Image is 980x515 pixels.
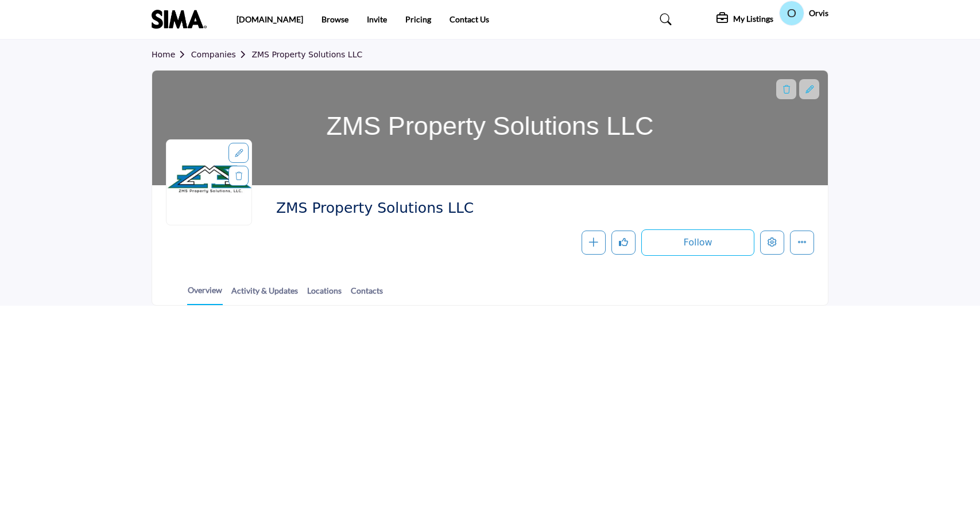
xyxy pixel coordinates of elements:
[152,50,191,59] a: Home
[790,231,814,255] button: More details
[237,14,303,24] a: [DOMAIN_NAME]
[405,14,431,24] a: Pricing
[611,231,636,255] button: Like
[191,50,252,59] a: Companies
[187,284,223,305] a: Overview
[321,14,348,24] a: Browse
[231,284,299,305] a: Activity & Updates
[716,13,773,26] div: My Listings
[733,14,773,24] h5: My Listings
[760,231,784,255] button: Edit company
[251,50,362,59] a: ZMS Property Solutions LLC
[799,79,819,99] div: Aspect Ratio:6:1,Size:1200x200px
[350,284,384,305] a: Contacts
[307,284,342,305] a: Locations
[228,143,249,163] div: Aspect Ratio:1:1,Size:400x400px
[450,14,489,24] a: Contact Us
[649,10,679,29] a: Search
[152,10,212,29] img: site Logo
[809,7,828,19] h5: Orvis
[276,199,535,218] span: ZMS Property Solutions LLC
[367,14,387,24] a: Invite
[779,1,804,26] button: Show hide supplier dropdown
[641,229,754,256] button: Follow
